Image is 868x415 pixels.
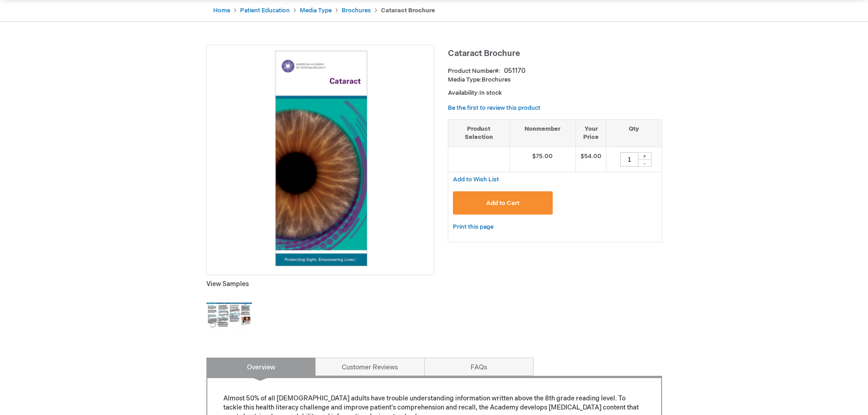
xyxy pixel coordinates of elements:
th: Product Selection [448,119,510,147]
a: Add to Wish List [453,175,499,183]
td: $54.00 [576,147,606,172]
div: - [638,159,652,167]
span: Cataract Brochure [448,49,520,58]
p: Availability: [448,89,662,97]
a: Be the first to review this product [448,104,540,112]
th: Nonmember [509,119,576,147]
span: In stock [479,89,502,97]
strong: Media Type: [448,76,482,83]
td: $75.00 [509,147,576,172]
th: Qty [606,119,662,147]
span: Add to Cart [486,200,519,207]
a: Patient Education [240,7,290,14]
p: View Samples [206,280,434,289]
img: Click to view [206,293,252,339]
a: Brochures [342,7,371,14]
a: Print this page [453,221,493,233]
a: Home [213,7,230,14]
a: Overview [206,358,316,376]
div: + [638,152,652,160]
a: FAQs [424,358,534,376]
p: Brochures [448,76,662,84]
strong: Product Number [448,67,500,75]
strong: Cataract Brochure [381,7,435,14]
img: Cataract Brochure [211,50,429,267]
a: Customer Reviews [315,358,425,376]
th: Your Price [576,119,606,147]
div: 051170 [504,67,525,76]
a: Media Type [300,7,332,14]
input: Qty [620,152,638,167]
button: Add to Cart [453,191,553,215]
